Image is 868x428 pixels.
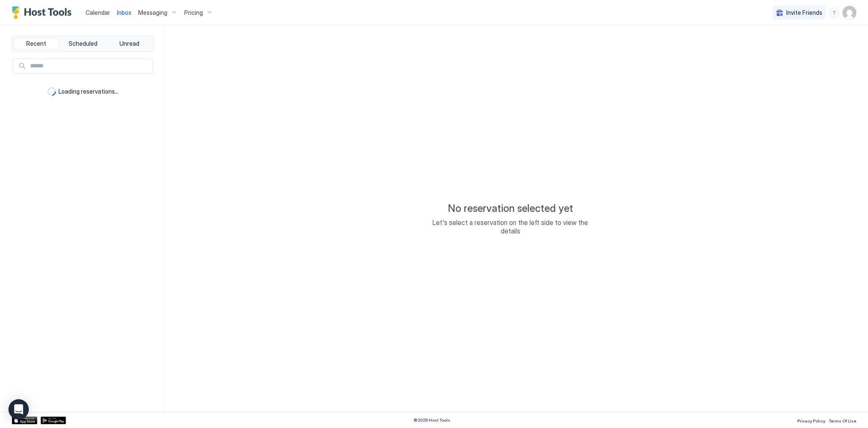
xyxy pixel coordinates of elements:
[184,9,203,17] span: Pricing
[61,38,105,50] button: Scheduled
[448,202,573,215] span: No reservation selected yet
[119,40,139,47] span: Unread
[86,9,110,16] span: Calendar
[26,40,46,47] span: Recent
[797,416,825,425] a: Privacy Policy
[117,9,131,16] span: Inbox
[138,9,167,17] span: Messaging
[786,9,822,17] span: Invite Friends
[829,8,839,18] div: menu
[797,418,825,423] span: Privacy Policy
[117,8,131,17] a: Inbox
[12,36,154,52] div: tab-group
[8,399,29,420] div: Open Intercom Messenger
[58,88,119,95] span: Loading reservations...
[27,59,153,73] input: Input Field
[843,6,856,19] div: User profile
[47,87,56,96] div: loading
[12,6,75,19] a: Host Tools Logo
[413,417,450,423] span: © 2025 Host Tools
[14,38,59,50] button: Recent
[426,218,595,235] span: Let's select a reservation on the left side to view the details
[829,416,856,425] a: Terms Of Use
[107,38,152,50] button: Unread
[12,417,37,424] a: App Store
[829,418,856,423] span: Terms Of Use
[41,417,66,424] a: Google Play Store
[86,8,110,17] a: Calendar
[69,40,97,47] span: Scheduled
